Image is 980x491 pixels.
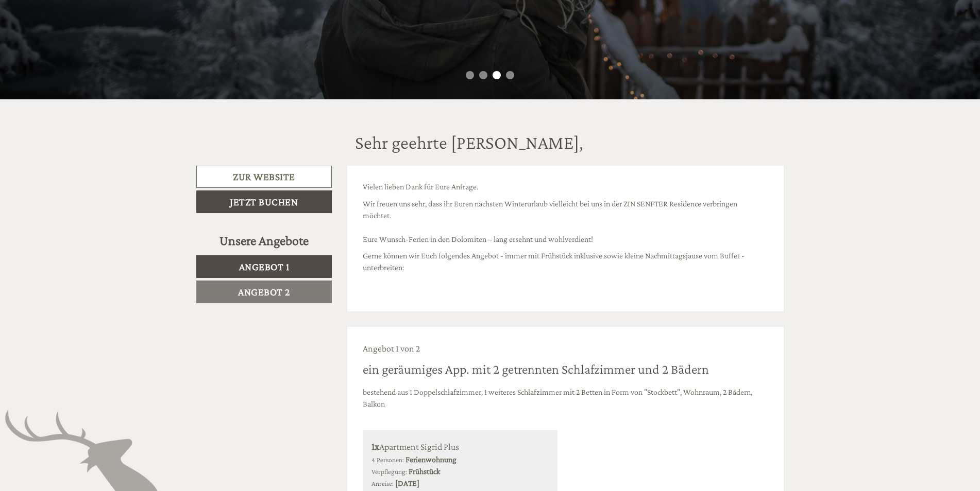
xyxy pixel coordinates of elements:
[395,479,419,487] b: [DATE]
[196,190,332,213] a: Jetzt buchen
[371,456,404,464] small: 4 Personen:
[363,360,709,379] div: ein geräumiges App. mit 2 getrennten Schlafzimmer und 2 Bädern
[196,166,332,188] a: Zur Website
[363,198,769,245] p: Wir freuen uns sehr, dass ihr Euren nächsten Winterurlaub vielleicht bei uns in der ZIN SENFTER R...
[238,286,290,297] span: Angebot 2
[371,439,549,454] div: Apartment Sigrid Plus
[371,468,407,476] small: Verpflegung:
[363,250,769,274] p: Gerne können wir Euch folgendes Angebot - immer mit Frühstück inklusive sowie kleine Nachmittagsj...
[405,455,457,464] b: Ferienwohnung
[409,467,440,476] b: Frühstück
[355,133,583,153] h1: Sehr geehrte [PERSON_NAME],
[363,387,769,410] p: bestehend aus 1 Doppelschlafzimmer, 1 weiteres Schlafzimmer mit 2 Betten in Form von "Stockbett",...
[239,261,290,272] span: Angebot 1
[363,343,420,354] span: Angebot 1 von 2
[196,231,332,250] div: Unsere Angebote
[371,441,379,452] b: 1x
[371,480,394,487] small: Anreise:
[363,181,769,193] p: Vielen lieben Dank für Eure Anfrage.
